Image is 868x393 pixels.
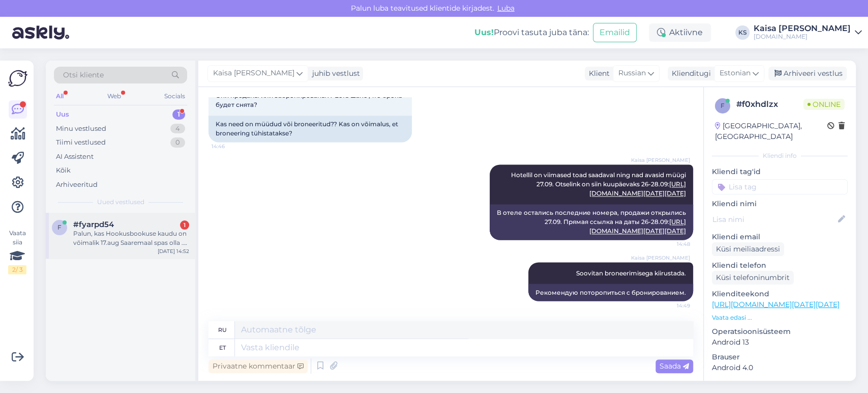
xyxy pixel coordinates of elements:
div: Kliendi info [712,151,848,160]
img: Askly Logo [8,69,27,88]
span: Kaisa [PERSON_NAME] [631,156,690,164]
div: 1 [172,109,185,120]
a: Kaisa [PERSON_NAME][DOMAIN_NAME] [754,24,862,41]
p: Android 13 [712,337,848,348]
span: Soovitan broneerimisega kiirustada. [576,269,686,276]
span: f [721,102,725,109]
p: Kliendi telefon [712,260,848,271]
div: Tiimi vestlused [56,137,106,148]
div: Vaata siia [8,229,26,274]
span: 14:48 [652,240,690,248]
span: Estonian [720,68,751,79]
div: Palun, kas Hookusbookuse kaudu on võimalik 17.aug Saaremaal spas olla . Leidsin hetkel [GEOGRAPHI... [73,229,189,247]
div: Privaatne kommentaar [208,359,308,373]
div: 2 / 3 [8,265,26,274]
p: Vaata edasi ... [712,313,848,322]
span: Uued vestlused [97,198,144,207]
div: Arhiveeritud [56,180,98,190]
p: Kliendi tag'id [712,166,848,177]
input: Lisa nimi [712,214,836,225]
input: Lisa tag [712,179,848,194]
span: Russian [618,68,646,79]
div: Uus [56,109,69,120]
div: Küsi meiliaadressi [712,242,784,256]
p: Kliendi nimi [712,199,848,209]
div: 1 [180,220,189,230]
p: Android 4.0 [712,362,848,373]
span: 14:49 [652,301,690,309]
div: Proovi tasuta juba täna: [474,26,589,39]
button: Emailid [593,23,637,42]
div: Socials [162,90,187,103]
div: Aktiivne [649,23,711,42]
span: Saada [660,361,689,371]
div: KS [735,25,750,40]
span: #fyarpd54 [73,220,114,229]
div: AI Assistent [56,152,94,162]
div: Kas need on müüdud või broneeritud?? Kas on võimalus, et broneering tühistatakse? [208,116,412,142]
span: Kaisa [PERSON_NAME] [213,68,294,79]
div: [DOMAIN_NAME] [754,33,851,41]
p: Brauser [712,352,848,362]
span: Kaisa [PERSON_NAME] [631,254,690,262]
div: 0 [170,137,185,148]
span: Luba [494,4,518,13]
div: et [219,339,226,356]
p: Kliendi email [712,232,848,242]
div: Minu vestlused [56,124,106,134]
b: Uus! [474,27,494,37]
div: Рекомендую поторопиться с бронированием. [528,284,693,301]
a: [URL][DOMAIN_NAME][DATE][DATE] [712,300,840,309]
div: Kaisa [PERSON_NAME] [754,24,851,33]
div: Klient [585,68,610,79]
span: Hotellil on viimased toad saadaval ning nad avasid müügi 27.09. Otselink on siin kuupäevaks 26-28... [511,171,687,197]
div: ru [218,321,227,339]
div: Web [105,90,123,103]
div: juhib vestlust [308,68,360,79]
div: 4 [170,124,185,134]
span: f [57,223,62,231]
div: В отеле остались последние номера, продажи открылись 27.09. Прямая ссылка на даты 26-28.09: [490,204,693,240]
span: Otsi kliente [63,70,104,80]
div: [DATE] 14:52 [158,247,189,255]
p: Klienditeekond [712,289,848,299]
div: # f0xhdlzx [736,98,803,110]
div: Klienditugi [668,68,711,79]
div: [GEOGRAPHIC_DATA], [GEOGRAPHIC_DATA] [715,121,827,142]
div: All [54,90,66,103]
div: Arhiveeri vestlus [768,67,847,80]
p: Operatsioonisüsteem [712,326,848,337]
span: 14:46 [212,143,250,150]
div: Kõik [56,165,71,176]
span: Online [803,99,845,110]
div: Küsi telefoninumbrit [712,271,794,285]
